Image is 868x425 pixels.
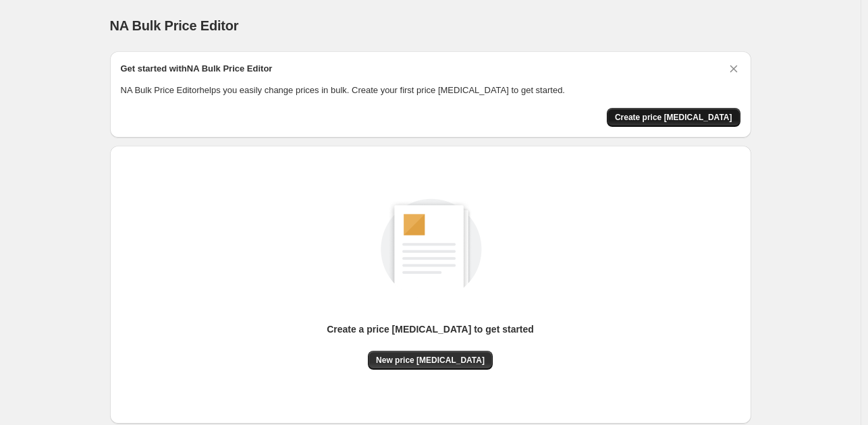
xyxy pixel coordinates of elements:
[615,112,732,123] span: Create price [MEDICAL_DATA]
[121,84,740,97] p: NA Bulk Price Editor helps you easily change prices in bulk. Create your first price [MEDICAL_DAT...
[727,62,740,76] button: Dismiss card
[110,18,239,33] span: NA Bulk Price Editor
[607,108,740,127] button: Create price change job
[121,62,273,76] h2: Get started with NA Bulk Price Editor
[368,351,493,370] button: New price [MEDICAL_DATA]
[327,322,534,336] p: Create a price [MEDICAL_DATA] to get started
[376,355,485,366] span: New price [MEDICAL_DATA]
